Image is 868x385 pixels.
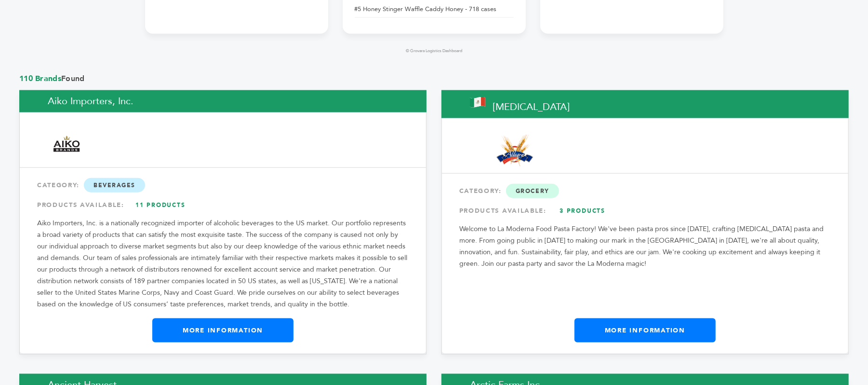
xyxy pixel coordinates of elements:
[127,196,194,214] a: 11 Products
[19,90,427,112] h2: Aiko Importers, Inc.
[84,178,145,192] span: Beverages
[574,318,716,343] a: More Information
[441,90,849,118] h2: [MEDICAL_DATA]
[459,223,831,270] p: Welcome to La Moderna Food Pasta Factory! We've been pasta pros since [DATE], crafting [MEDICAL_D...
[37,196,409,214] div: PRODUCTS AVAILABLE:
[145,48,723,54] footer: © Grovara Logistics Dashboard
[459,202,831,220] div: PRODUCTS AVAILABLE:
[549,202,616,220] a: 3 Products
[19,73,61,84] span: 110 Brands
[37,218,409,310] p: Aiko Importers, Inc. is a nationally recognized importer of alcoholic beverages to the US market....
[506,184,559,198] span: Grocery
[355,1,514,18] li: #5 Honey Stinger Waffle Caddy Honey - 718 cases
[37,177,409,194] div: CATEGORY:
[19,73,849,84] span: Found
[152,318,294,343] a: More Information
[470,135,560,167] img: Allegra
[459,182,831,200] div: CATEGORY:
[48,124,85,165] img: Aiko Importers, Inc.
[470,97,485,108] img: This brand is from Mexico (MX)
